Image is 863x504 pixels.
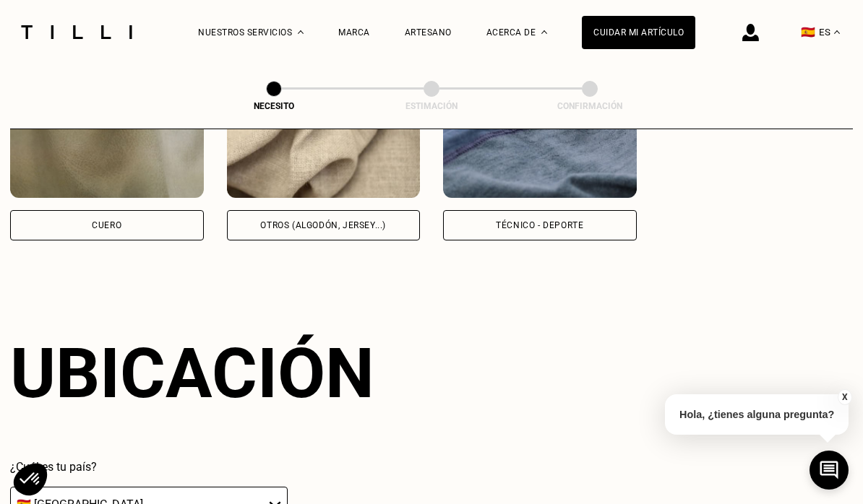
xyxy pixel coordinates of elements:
[298,30,304,34] img: Menú desplegable
[16,25,137,39] img: Servicio de sastrería Tilli logo
[838,389,852,405] button: X
[541,30,547,34] img: Menú desplegable sobre
[443,68,637,198] img: Tilli retouche vos vêtements en Técnico - Deporte
[10,68,204,198] img: Tilli retouche vos vêtements en Cuero
[665,394,849,435] p: Hola, ¿tienes alguna pregunta?
[92,221,121,230] div: Cuero
[742,24,759,41] img: Icono de inicio de sesión
[834,30,840,34] img: menu déroulant
[260,221,386,230] div: Otros (algodón, jersey...)
[405,27,452,38] a: Artesano
[227,68,421,198] img: Tilli retouche vos vêtements en Otros (algodón, jersey...)
[518,101,662,111] div: Confirmación
[359,101,504,111] div: Estimación
[582,16,695,49] a: Cuidar mi artículo
[10,333,374,414] div: Ubicación
[801,25,815,39] span: 🇪🇸
[202,101,346,111] div: Necesito
[338,27,370,38] a: Marca
[496,221,583,230] div: Técnico - Deporte
[10,460,288,474] p: ¿Cuál es tu país?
